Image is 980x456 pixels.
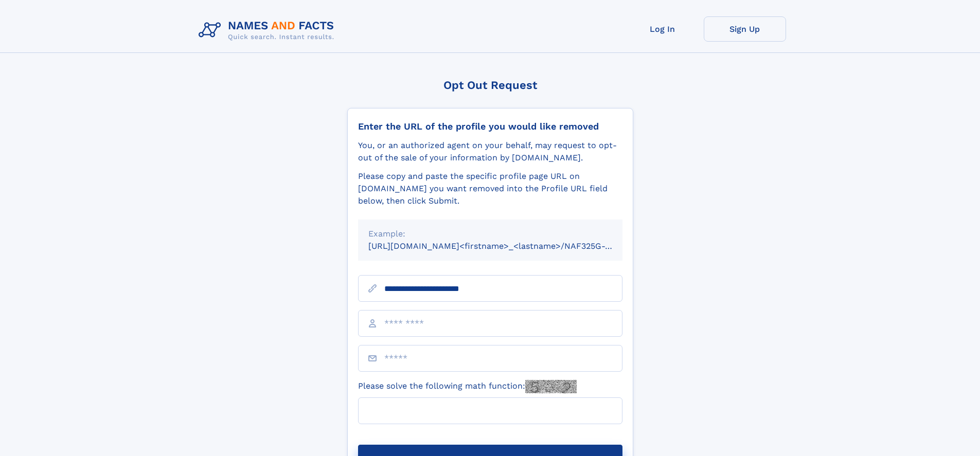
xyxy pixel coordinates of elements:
a: Log In [621,16,704,42]
div: Opt Out Request [347,79,633,92]
a: Sign Up [704,16,786,42]
div: You, or an authorized agent on your behalf, may request to opt-out of the sale of your informatio... [358,139,622,164]
div: Example: [368,228,612,240]
small: [URL][DOMAIN_NAME]<firstname>_<lastname>/NAF325G-xxxxxxxx [368,241,642,251]
img: Logo Names and Facts [194,16,343,44]
div: Please copy and paste the specific profile page URL on [DOMAIN_NAME] you want removed into the Pr... [358,170,622,207]
label: Please solve the following math function: [358,380,577,393]
div: Enter the URL of the profile you would like removed [358,121,622,132]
